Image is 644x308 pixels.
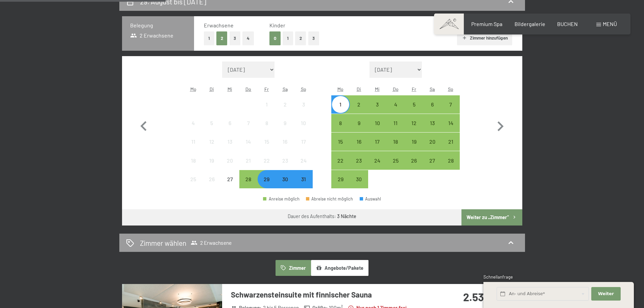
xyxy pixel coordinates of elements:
[405,133,423,151] div: Fri Sep 19 2025
[405,95,423,114] div: Anreise möglich
[386,95,405,114] div: Anreise möglich
[295,139,312,156] div: 17
[204,22,234,28] span: Erwachsene
[423,151,442,169] div: Anreise möglich
[357,86,361,92] abbr: Dienstag
[424,120,441,137] div: 13
[277,158,293,175] div: 23
[276,151,294,169] div: Sat Aug 23 2025
[442,139,459,156] div: 21
[294,114,312,132] div: Sun Aug 10 2025
[221,170,239,188] div: Anreise nicht möglich
[442,114,460,132] div: Sun Sep 14 2025
[184,151,202,169] div: Mon Aug 18 2025
[369,120,386,137] div: 10
[331,114,350,132] div: Anreise möglich
[239,151,258,169] div: Thu Aug 21 2025
[277,176,293,193] div: 30
[130,22,186,29] h3: Belegung
[276,170,294,188] div: Sat Aug 30 2025
[442,95,460,114] div: Sun Sep 07 2025
[331,133,350,151] div: Anreise möglich
[350,170,368,188] div: Anreise möglich
[332,139,349,156] div: 15
[423,151,442,169] div: Sat Sep 27 2025
[258,170,276,188] div: Anreise möglich
[491,62,510,189] button: Nächster Monat
[258,133,276,151] div: Anreise nicht möglich
[350,133,368,151] div: Anreise möglich
[405,114,423,132] div: Fri Sep 12 2025
[368,151,386,169] div: Anreise möglich
[457,30,512,45] button: Zimmer hinzufügen
[386,114,405,132] div: Anreise möglich
[288,213,356,220] div: Dauer des Aufenthalts:
[276,95,294,114] div: Sat Aug 02 2025
[423,95,442,114] div: Sat Sep 06 2025
[332,158,349,175] div: 22
[239,170,258,188] div: Thu Aug 28 2025
[405,151,423,169] div: Anreise möglich
[276,114,294,132] div: Anreise nicht möglich
[245,86,251,92] abbr: Donnerstag
[140,238,186,248] h2: Zimmer wählen
[423,95,442,114] div: Anreise möglich
[387,139,404,156] div: 18
[184,114,202,132] div: Anreise nicht möglich
[351,176,367,193] div: 30
[269,31,281,45] button: 0
[386,133,405,151] div: Thu Sep 18 2025
[351,158,367,175] div: 23
[442,114,460,132] div: Anreise möglich
[221,133,239,151] div: Wed Aug 13 2025
[231,289,432,300] h3: Schwarzensteinsuite mit finnischer Sauna
[386,151,405,169] div: Anreise möglich
[221,133,239,151] div: Anreise nicht möglich
[184,151,202,169] div: Anreise nicht möglich
[258,114,276,132] div: Fri Aug 08 2025
[202,133,221,151] div: Anreise nicht möglich
[448,86,453,92] abbr: Sonntag
[405,158,422,175] div: 26
[331,170,350,188] div: Mon Sep 29 2025
[221,176,238,193] div: 27
[386,114,405,132] div: Thu Sep 11 2025
[350,133,368,151] div: Tue Sep 16 2025
[591,287,620,301] button: Weiter
[442,151,460,169] div: Sun Sep 28 2025
[386,133,405,151] div: Anreise möglich
[430,86,435,92] abbr: Samstag
[240,139,257,156] div: 14
[350,151,368,169] div: Anreise möglich
[369,158,386,175] div: 24
[442,133,460,151] div: Anreise möglich
[203,176,220,193] div: 26
[423,114,442,132] div: Anreise möglich
[515,21,545,27] a: Bildergalerie
[239,114,258,132] div: Thu Aug 07 2025
[332,176,349,193] div: 29
[442,151,460,169] div: Anreise möglich
[184,170,202,188] div: Anreise nicht möglich
[202,133,221,151] div: Tue Aug 12 2025
[258,158,275,175] div: 22
[263,197,300,201] div: Anreise möglich
[239,170,258,188] div: Anreise möglich
[203,120,220,137] div: 5
[332,120,349,137] div: 8
[184,133,202,151] div: Anreise nicht möglich
[130,32,174,39] span: 2 Erwachsene
[185,139,202,156] div: 11
[332,102,349,119] div: 1
[294,151,312,169] div: Anreise nicht möglich
[351,120,367,137] div: 9
[331,95,350,114] div: Anreise möglich
[203,158,220,175] div: 19
[424,139,441,156] div: 20
[405,114,423,132] div: Anreise möglich
[239,114,258,132] div: Anreise nicht möglich
[405,133,423,151] div: Anreise möglich
[557,21,578,27] span: BUCHEN
[294,170,312,188] div: Anreise möglich
[221,114,239,132] div: Anreise nicht möglich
